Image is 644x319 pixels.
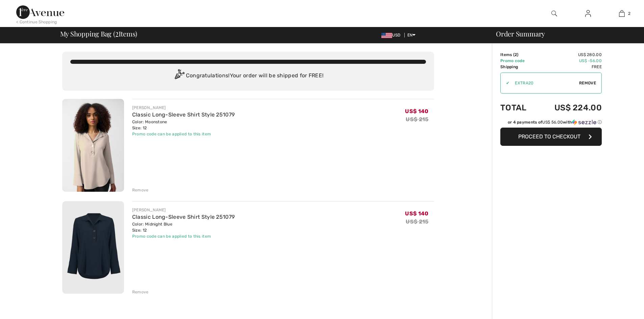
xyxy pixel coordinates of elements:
td: Total [500,96,536,119]
div: Remove [132,289,149,295]
span: 2 [628,10,630,17]
div: Congratulations! Your order will be shipped for FREE! [70,69,426,83]
div: or 4 payments ofUS$ 56.00withSezzle Click to learn more about Sezzle [500,119,602,128]
div: Promo code can be applied to this item [132,131,235,137]
img: Sezzle [572,119,596,125]
div: < Continue Shopping [16,19,57,25]
div: [PERSON_NAME] [132,207,235,213]
td: US$ 224.00 [536,96,602,119]
a: 2 [605,9,638,18]
img: 1ère Avenue [16,5,64,19]
s: US$ 215 [406,218,428,225]
div: or 4 payments of with [508,119,602,125]
div: ✔ [501,80,509,86]
td: US$ 280.00 [536,52,602,58]
span: USD [381,33,403,37]
span: My Shopping Bag ( Items) [60,30,138,37]
div: Promo code can be applied to this item [132,233,235,239]
img: Congratulation2.svg [172,69,186,83]
td: Shipping [500,64,536,70]
span: 2 [515,52,517,57]
s: US$ 215 [406,116,428,123]
div: Remove [132,187,149,193]
span: US$ 140 [405,108,428,114]
span: US$ 140 [405,210,428,217]
span: Proceed to Checkout [518,133,580,140]
a: Sign In [580,9,596,18]
div: Order Summary [488,30,640,37]
a: Classic Long-Sleeve Shirt Style 251079 [132,111,235,118]
img: US Dollar [381,33,392,38]
div: Color: Moonstone Size: 12 [132,119,235,131]
td: Items ( ) [500,52,536,58]
div: Color: Midnight Blue Size: 12 [132,221,235,233]
img: My Bag [619,9,625,18]
img: search the website [551,9,557,18]
img: Classic Long-Sleeve Shirt Style 251079 [62,99,124,192]
img: Classic Long-Sleeve Shirt Style 251079 [62,201,124,294]
td: Free [536,64,602,70]
span: US$ 56.00 [542,120,563,125]
span: EN [407,33,416,37]
td: Promo code [500,58,536,64]
button: Proceed to Checkout [500,128,602,146]
span: Remove [579,80,596,86]
td: US$ -56.00 [536,58,602,64]
img: My Info [585,9,591,18]
a: Classic Long-Sleeve Shirt Style 251079 [132,214,235,220]
span: 2 [115,29,119,37]
div: [PERSON_NAME] [132,105,235,111]
input: Promo code [509,73,579,93]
